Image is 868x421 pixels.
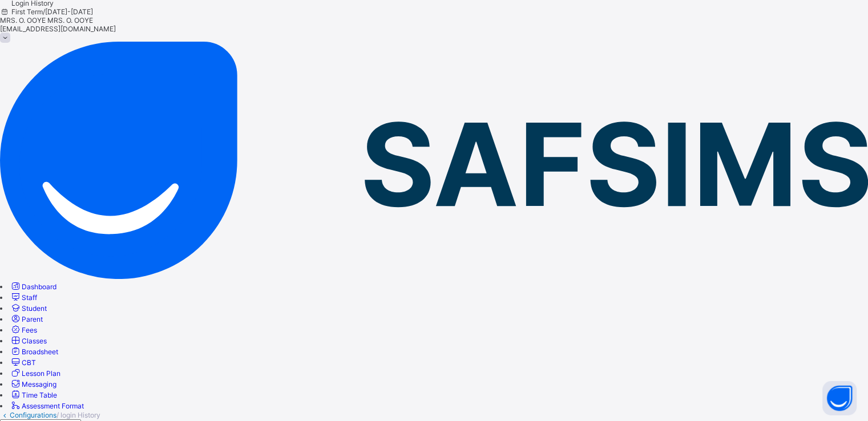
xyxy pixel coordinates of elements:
[10,315,43,323] a: Parent
[22,282,56,291] span: Dashboard
[10,380,56,388] a: Messaging
[22,315,43,323] span: Parent
[10,326,37,334] a: Fees
[10,293,37,302] a: Staff
[10,411,56,419] a: Configurations
[10,347,58,356] a: Broadsheet
[56,411,100,419] span: / login History
[10,358,36,367] a: CBT
[22,402,84,410] span: Assessment Format
[22,369,60,378] span: Lesson Plan
[10,369,60,378] a: Lesson Plan
[822,381,857,415] button: Open asap
[22,380,56,388] span: Messaging
[22,358,36,367] span: CBT
[22,326,37,334] span: Fees
[22,391,57,399] span: Time Table
[22,304,47,313] span: Student
[10,304,47,313] a: Student
[22,293,37,302] span: Staff
[10,391,57,399] a: Time Table
[22,337,47,345] span: Classes
[22,347,58,356] span: Broadsheet
[10,337,47,345] a: Classes
[10,402,84,410] a: Assessment Format
[10,282,56,291] a: Dashboard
